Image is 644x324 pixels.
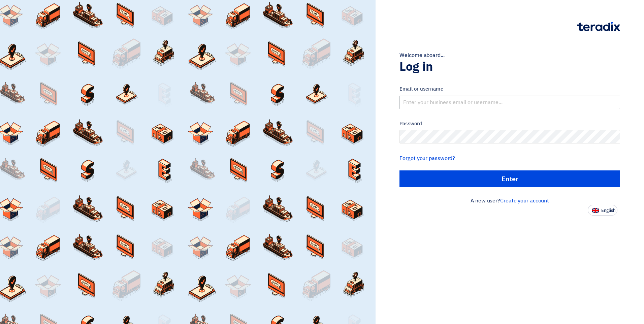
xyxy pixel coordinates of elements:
[399,170,620,187] input: Enter
[500,197,549,205] a: Create your account
[399,96,620,109] input: Enter your business email or username...
[601,208,615,213] span: English
[471,197,549,205] font: A new user?
[399,51,620,59] div: Welcome aboard...
[399,154,455,162] a: Forgot your password?
[399,59,620,74] h1: Log in
[588,205,617,216] button: English
[399,85,620,93] label: Email or username
[399,120,620,128] label: Password
[577,22,620,31] img: Teradix logo
[592,208,599,213] img: en-US.png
